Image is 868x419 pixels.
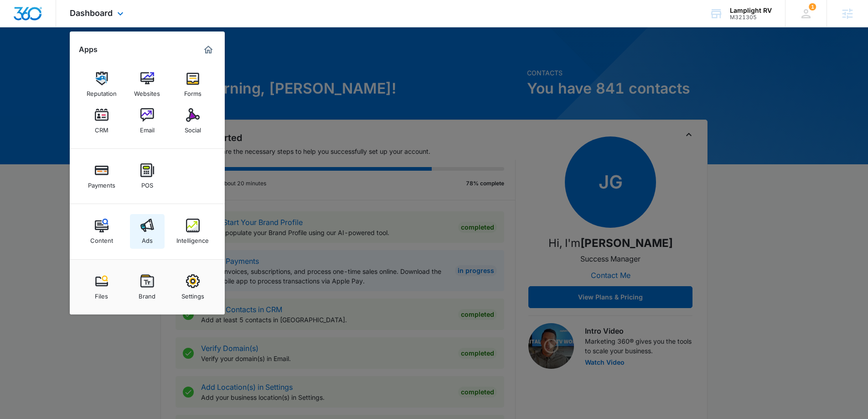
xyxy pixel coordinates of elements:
[79,45,98,54] h2: Apps
[84,214,119,249] a: Content
[809,3,816,10] div: notifications count
[130,159,165,194] a: POS
[84,104,119,138] a: CRM
[95,288,108,300] div: Files
[730,14,772,21] div: account id
[185,122,201,134] div: Social
[134,85,160,97] div: Websites
[176,67,210,102] a: Forms
[141,177,153,189] div: POS
[140,122,155,134] div: Email
[201,42,216,57] a: Marketing 360® Dashboard
[95,122,108,134] div: CRM
[88,177,115,189] div: Payments
[176,232,209,244] div: Intelligence
[139,288,155,300] div: Brand
[130,214,165,249] a: Ads
[84,159,119,194] a: Payments
[84,67,119,102] a: Reputation
[809,3,816,10] span: 1
[87,85,117,97] div: Reputation
[130,104,165,138] a: Email
[184,85,201,97] div: Forms
[70,8,113,18] span: Dashboard
[130,67,165,102] a: Websites
[176,104,210,138] a: Social
[90,232,113,244] div: Content
[176,270,210,304] a: Settings
[176,214,210,249] a: Intelligence
[142,232,153,244] div: Ads
[130,270,165,304] a: Brand
[84,270,119,304] a: Files
[181,288,204,300] div: Settings
[730,7,772,14] div: account name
